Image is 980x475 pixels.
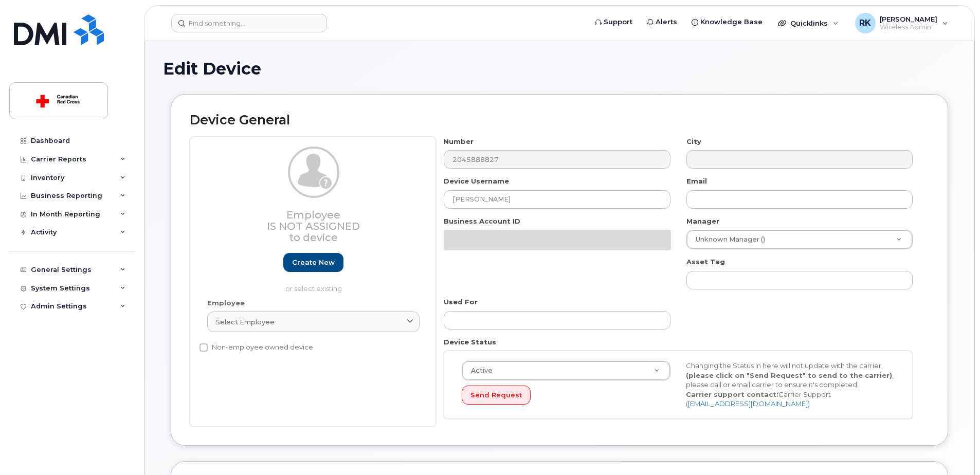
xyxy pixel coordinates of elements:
p: or select existing [207,284,420,294]
label: Email [686,176,707,186]
h2: Device General [190,113,929,127]
a: Unknown Manager () [687,230,912,249]
label: Non-employee owned device [199,341,313,354]
label: Manager [686,216,719,226]
a: Select employee [207,312,420,332]
span: Unknown Manager () [689,235,765,244]
label: Business Account ID [444,216,520,226]
span: Select employee [216,317,275,327]
label: Number [444,137,474,147]
strong: (please click on "Send Request" to send to the carrier) [686,371,892,379]
label: Device Status [444,337,496,347]
h3: Employee [207,209,420,243]
div: Changing the Status in here will not update with the carrier, , please call or email carrier to e... [678,361,902,409]
label: Used For [444,297,478,307]
span: to device [289,231,338,244]
span: Active [465,366,493,375]
a: Active [462,361,670,380]
span: Is not assigned [267,220,360,232]
button: Send Request [462,386,531,405]
label: Employee [207,298,245,308]
a: Create new [283,253,343,272]
input: Non-employee owned device [199,343,208,352]
label: City [686,137,701,147]
label: Device Username [444,176,509,186]
label: Asset Tag [686,257,725,267]
strong: Carrier support contact: [686,390,778,398]
h1: Edit Device [163,60,956,78]
a: [EMAIL_ADDRESS][DOMAIN_NAME] [688,399,808,408]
